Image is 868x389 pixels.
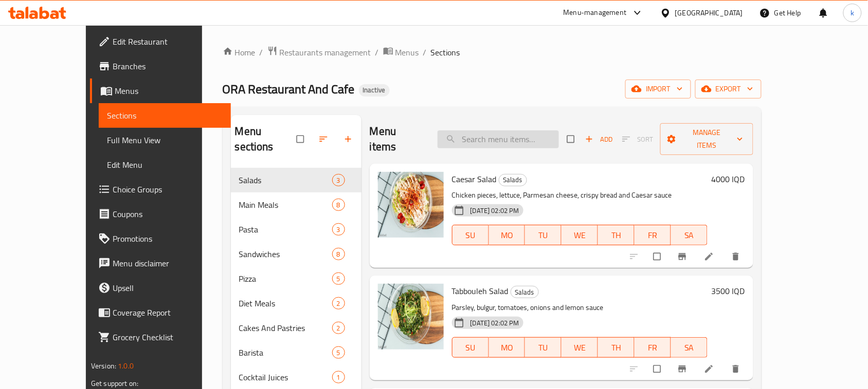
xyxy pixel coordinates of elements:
span: Select to update [647,247,669,266]
div: items [332,322,345,334]
div: items [332,199,345,211]
span: Inactive [359,86,390,94]
div: Main Meals8 [231,192,361,217]
div: Salads3 [231,168,361,192]
span: Pasta [239,223,332,236]
li: / [423,46,427,59]
div: Diet Meals2 [231,291,361,316]
a: Sections [99,103,231,128]
span: k [851,7,854,18]
span: Full Menu View [107,134,223,146]
span: Sections [107,109,223,122]
a: Edit Menu [99,152,231,177]
span: Manage items [668,126,745,152]
span: Menus [115,85,223,97]
span: ORA Restaurant And Cafe [223,77,355,101]
button: Manage items [660,123,753,155]
div: Cocktail Juices [239,371,332,383]
span: [DATE] 02:02 PM [466,206,523,216]
a: Edit menu item [704,364,716,374]
a: Menu disclaimer [90,251,231,276]
span: MO [493,228,521,243]
button: MO [489,225,526,245]
span: SA [675,340,703,355]
button: TU [525,225,562,245]
button: WE [562,225,598,245]
span: Version: [91,359,116,373]
span: 3 [333,225,345,235]
span: Grocery Checklist [113,331,223,343]
span: Main Meals [239,199,332,211]
span: WE [566,340,594,355]
a: Promotions [90,226,231,251]
h2: Menu items [370,124,425,154]
span: 5 [333,348,345,358]
li: / [375,46,379,59]
p: Chicken pieces, lettuce, Parmesan cheese, crispy bread and Caesar sauce [452,189,708,202]
nav: breadcrumb [223,46,762,59]
span: FR [639,228,667,243]
a: Upsell [90,276,231,300]
a: Edit Restaurant [90,29,231,54]
span: 3 [333,176,345,185]
span: MO [493,340,521,355]
span: 2 [333,299,345,308]
span: SU [457,340,485,355]
a: Menus [90,79,231,103]
button: FR [635,337,671,358]
span: Coverage Report [113,306,223,319]
a: Coupons [90,202,231,226]
span: SA [675,228,703,243]
button: FR [635,225,671,245]
div: items [332,371,345,383]
button: delete [725,358,749,380]
input: search [438,130,559,148]
div: Pizza5 [231,266,361,291]
div: items [332,248,345,260]
div: Barista5 [231,340,361,365]
span: Pizza [239,273,332,285]
div: Sandwiches8 [231,242,361,266]
span: Choice Groups [113,183,223,196]
button: MO [489,337,526,358]
span: 2 [333,323,345,333]
a: Restaurants management [267,46,371,59]
button: WE [562,337,598,358]
span: FR [639,340,667,355]
span: Upsell [113,282,223,294]
span: Barista [239,346,332,359]
a: Grocery Checklist [90,325,231,349]
p: Parsley, bulgur, tomatoes, onions and lemon sauce [452,301,708,314]
span: Salads [499,174,527,186]
button: delete [725,245,749,268]
h6: 4000 IQD [712,172,745,186]
span: import [634,83,683,95]
span: Select to update [647,359,669,379]
button: SA [671,337,708,358]
span: Cakes And Pastries [239,322,332,334]
div: items [332,346,345,359]
span: Caesar Salad [452,171,497,187]
span: Select all sections [291,129,312,149]
li: / [260,46,263,59]
span: 8 [333,249,345,259]
span: Menu disclaimer [113,257,223,269]
button: Branch-specific-item [671,245,696,268]
div: Menu-management [564,7,627,19]
img: Tabbouleh Salad [378,284,444,349]
button: TU [525,337,562,358]
span: Sort sections [312,128,337,150]
span: Diet Meals [239,297,332,309]
button: Add section [337,128,361,150]
span: Select section first [616,131,660,147]
button: TH [598,225,635,245]
span: Coupons [113,208,223,220]
span: [DATE] 02:02 PM [466,318,523,328]
span: 5 [333,274,345,284]
span: Salads [511,286,538,298]
span: TH [602,228,630,243]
